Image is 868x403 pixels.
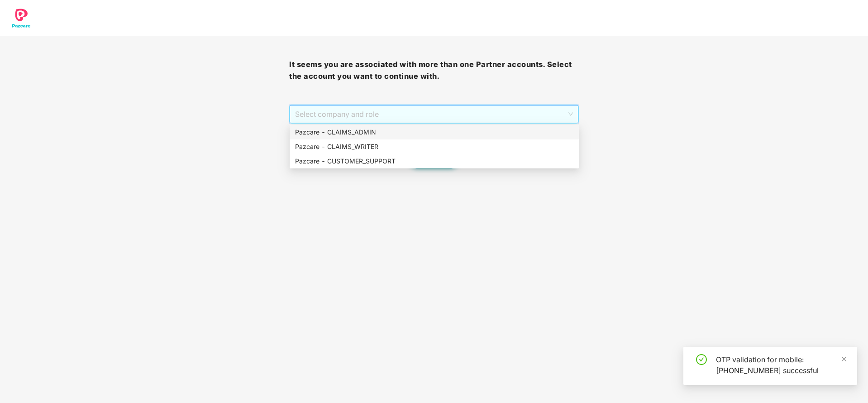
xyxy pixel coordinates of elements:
span: check-circle [696,354,707,365]
span: Select company and role [295,106,572,123]
div: Pazcare - CUSTOMER_SUPPORT [295,156,573,166]
div: OTP validation for mobile: [PHONE_NUMBER] successful [716,354,846,376]
div: Pazcare - CLAIMS_ADMIN [290,125,579,139]
h3: It seems you are associated with more than one Partner accounts. Select the account you want to c... [289,59,578,82]
div: Pazcare - CLAIMS_ADMIN [295,127,573,137]
div: Pazcare - CUSTOMER_SUPPORT [290,154,579,168]
div: Pazcare - CLAIMS_WRITER [290,139,579,154]
span: close [841,356,847,362]
div: Pazcare - CLAIMS_WRITER [295,142,573,152]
